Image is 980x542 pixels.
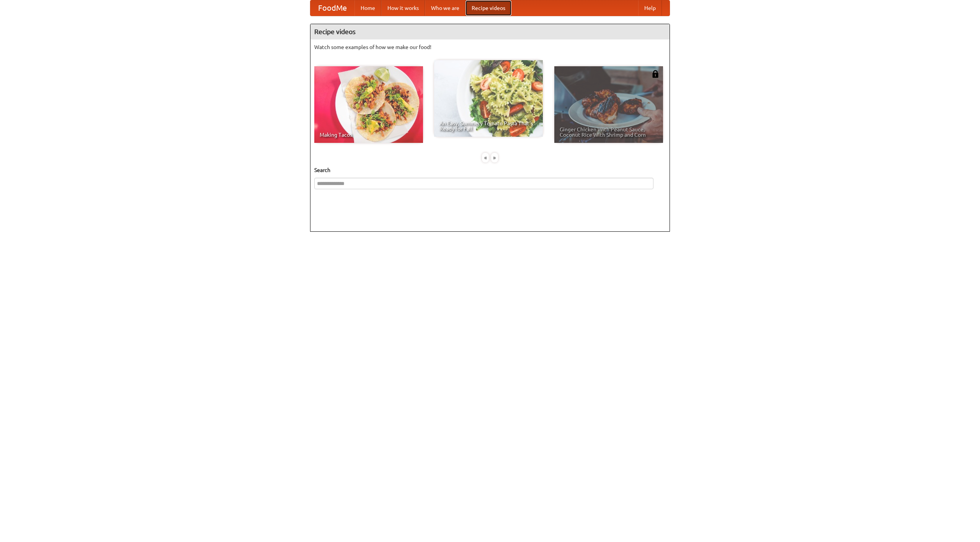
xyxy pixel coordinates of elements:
img: 483408.png [652,70,659,78]
h4: Recipe videos [310,24,670,39]
p: Watch some examples of how we make our food! [314,43,666,51]
a: Who we are [425,0,465,16]
a: FoodMe [310,0,354,16]
div: « [482,153,489,162]
a: How it works [381,0,425,16]
span: An Easy, Summery Tomato Pasta That's Ready for Fall [439,121,537,131]
h5: Search [314,166,666,174]
a: An Easy, Summery Tomato Pasta That's Ready for Fall [434,60,543,137]
a: Home [354,0,381,16]
a: Making Tacos [314,66,423,143]
a: Recipe videos [465,0,511,16]
span: Making Tacos [320,132,418,138]
a: Help [638,0,662,16]
div: » [491,153,498,162]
